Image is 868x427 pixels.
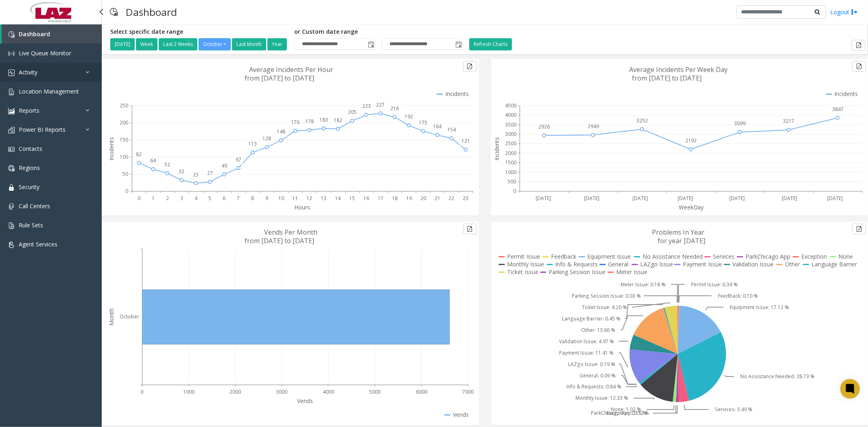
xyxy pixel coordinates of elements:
img: pageIcon [110,2,118,22]
text: 18 [392,195,398,202]
text: 2949 [587,123,599,130]
text: 2500 [505,140,516,147]
text: 128 [262,135,271,142]
text: Services: 3.49 % [715,406,752,413]
text: Ticket Issue: 4.20 % [582,304,627,311]
text: from [DATE] to [DATE] [245,236,315,245]
text: 3500 [505,121,516,128]
text: Other: 13.66 % [581,327,615,333]
text: 67 [236,156,241,163]
text: Incidents [835,90,858,98]
text: No Assistance Needed [643,253,703,260]
text: Validation Issue: 4.97 % [559,338,614,345]
text: 16 [363,195,369,202]
img: 'icon' [8,184,15,191]
text: Equipment Issue: 17.12 % [730,304,789,311]
text: Monthly Issue: 12.33 % [575,395,628,402]
text: 0 [513,188,516,195]
button: Export to pdf [852,40,866,50]
text: 5 [209,195,212,202]
span: Call Centers [19,202,50,210]
text: 223 [362,102,371,109]
text: 49 [221,162,227,169]
text: 21 [435,195,440,202]
text: 216 [390,105,399,112]
text: 1 [152,195,155,202]
a: Logout [830,8,858,16]
text: 82 [136,151,142,158]
text: [DATE] [632,195,648,202]
text: 52 [164,161,170,168]
text: 183 [319,116,328,123]
text: 175 [419,119,427,126]
text: 14 [335,195,341,202]
span: Reports [19,107,39,114]
text: Feedback [551,253,576,260]
text: Incidents [445,90,469,98]
text: 2 [166,195,169,202]
text: 3 [180,195,183,202]
text: Parking Session Issue: 0.03 % [572,292,641,299]
text: 192 [404,113,413,120]
text: Incidents [493,137,501,161]
text: 4500 [505,102,516,109]
text: LAZgo Issue [640,260,673,268]
button: Export to pdf [463,224,477,234]
text: 4 [195,195,198,202]
button: Export to pdf [852,224,866,234]
span: Activity [19,68,37,76]
text: 23 [463,195,469,202]
text: Validation Issue [732,260,774,268]
text: 13 [321,195,326,202]
a: Dashboard [2,24,102,44]
text: 2192 [685,137,697,144]
text: Payment Issue: 11.41 % [559,349,614,356]
text: 27 [207,170,213,176]
text: Permit Issue [507,253,540,260]
text: [DATE] [782,195,797,202]
text: 164 [433,123,442,130]
text: 3000 [505,131,516,137]
text: General: 0.09 % [579,372,616,379]
text: Meter Issue: 0.18 % [621,281,666,288]
text: 100 [120,153,128,160]
text: Info & Requests: 0.84 % [566,383,621,390]
button: October [199,38,231,50]
text: [DATE] [827,195,843,202]
span: Security [19,183,39,191]
text: 7000 [462,388,474,395]
span: Live Queue Monitor [19,49,71,57]
text: Hours [295,203,310,211]
text: 6 [223,195,225,202]
text: Average Incidents Per Hour [249,65,334,74]
text: 1500 [505,159,516,166]
button: Year [267,38,287,50]
text: Feedback: 0.10 % [718,292,758,299]
text: from [DATE] to [DATE] [632,74,702,83]
h3: Dashboard [122,2,181,22]
text: from [DATE] to [DATE] [245,74,315,83]
text: None: 1.02 % [611,406,641,413]
text: Other [785,260,800,268]
img: 'icon' [8,127,15,133]
text: Incidents [107,137,115,161]
text: [DATE] [729,195,745,202]
text: 22 [449,195,455,202]
text: 5000 [369,388,380,395]
text: for year [DATE] [658,236,705,245]
text: 6000 [416,388,427,395]
text: Problems In Year [652,228,704,237]
button: Refresh Charts [469,38,512,50]
text: 11 [293,195,298,202]
button: Export to pdf [463,61,477,72]
text: ParkChicago App [746,253,790,260]
text: 4000 [323,388,334,395]
text: 182 [334,117,342,124]
img: 'icon' [8,31,15,38]
text: General [608,260,628,268]
text: Language Barrier [811,260,857,268]
text: 0 [141,388,144,395]
span: Agent Services [19,240,57,248]
button: Last Month [232,38,266,50]
text: [DATE] [678,195,693,202]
